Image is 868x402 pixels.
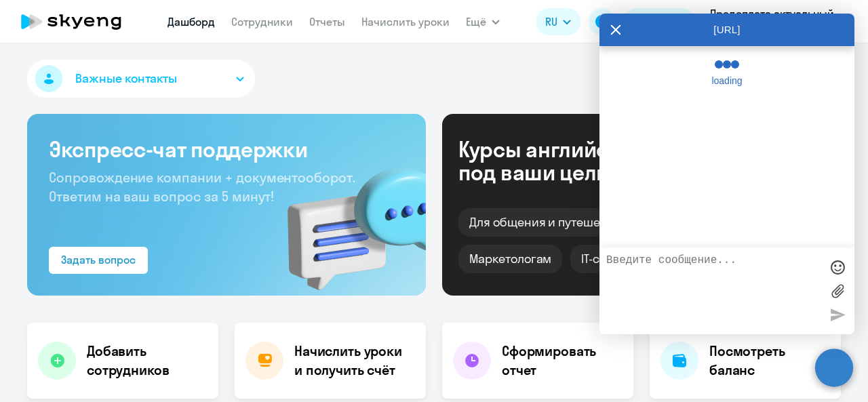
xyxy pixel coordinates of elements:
div: Курсы английского под ваши цели [458,138,690,184]
button: Ещё [466,8,500,35]
div: IT-специалистам [570,245,687,273]
span: loading [703,75,751,86]
div: Для общения и путешествий [458,208,645,237]
a: Отчеты [309,15,345,28]
p: Предоплата актуальный, [GEOGRAPHIC_DATA], ООО [710,5,836,38]
button: Предоплата актуальный, [GEOGRAPHIC_DATA], ООО [703,5,856,38]
div: Маркетологам [458,245,562,273]
h4: Добавить сотрудников [87,342,208,380]
a: Дашборд [167,15,215,28]
button: Балансbalance [624,8,695,35]
span: Сопровождение компании + документооборот. Ответим на ваш вопрос за 5 минут! [49,169,355,205]
button: Важные контакты [27,60,255,98]
h4: Начислить уроки и получить счёт [294,342,412,380]
h4: Посмотреть баланс [709,342,830,380]
a: Начислить уроки [361,15,450,28]
h4: Сформировать отчет [502,342,623,380]
label: Лимит 10 файлов [827,281,848,301]
span: Ещё [466,14,486,30]
h3: Экспресс-чат поддержки [49,136,404,163]
img: bg-img [268,143,426,296]
a: Сотрудники [231,15,293,28]
button: RU [536,8,580,35]
div: Задать вопрос [61,252,136,268]
span: RU [545,14,557,30]
span: Важные контакты [75,70,177,87]
button: Задать вопрос [49,247,148,274]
